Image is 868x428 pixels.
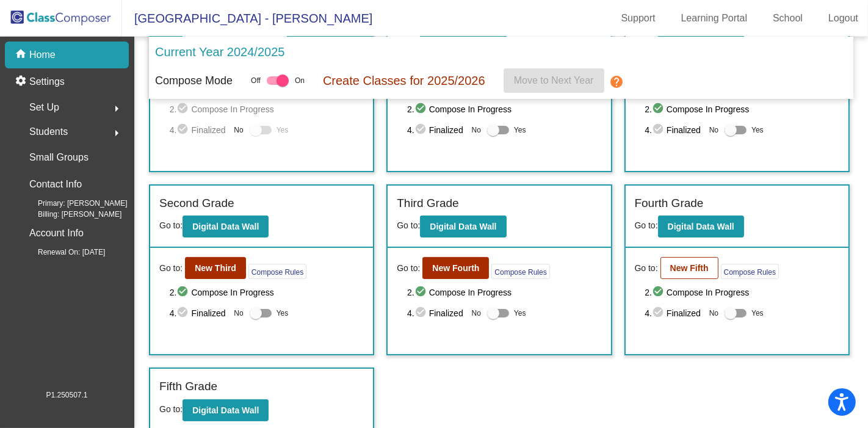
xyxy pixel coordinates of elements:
span: Go to: [159,262,183,275]
button: Compose Rules [248,264,306,279]
span: Yes [514,306,526,321]
mat-icon: arrow_right [109,126,124,140]
b: New Fourth [432,263,479,273]
mat-icon: check_circle [176,306,191,321]
span: Go to: [635,220,658,230]
span: Yes [277,123,289,137]
span: Primary: [PERSON_NAME] [18,198,128,209]
p: Account Info [29,225,84,242]
span: On [295,75,305,86]
span: Yes [751,123,764,137]
span: No [234,308,243,319]
b: Digital Data Wall [430,222,496,231]
p: Small Groups [29,149,89,166]
span: No [472,125,481,136]
button: Compose Rules [491,264,549,279]
mat-icon: check_circle [176,123,191,137]
label: Fourth Grade [635,195,704,212]
button: New Fourth [422,257,489,279]
label: Third Grade [397,195,458,212]
mat-icon: arrow_right [109,101,124,116]
mat-icon: check_circle [652,306,667,321]
span: Yes [514,123,526,137]
span: No [472,308,481,319]
mat-icon: check_circle [414,306,429,321]
button: Move to Next Year [504,68,604,93]
span: 2. Compose In Progress [170,102,364,117]
p: Current Year 2024/2025 [155,43,284,61]
span: 4. Finalized [407,123,466,137]
span: 2. Compose In Progress [407,285,602,300]
span: [GEOGRAPHIC_DATA] - [PERSON_NAME] [122,9,372,28]
span: Off [251,75,261,86]
mat-icon: check_circle [414,123,429,137]
mat-icon: check_circle [414,102,429,117]
span: 4. Finalized [645,306,703,321]
p: Compose Mode [155,73,233,89]
p: Home [29,48,56,62]
mat-icon: help [609,74,624,89]
a: Learning Portal [671,9,758,28]
b: Digital Data Wall [192,405,259,415]
p: Create Classes for 2025/2026 [323,71,485,90]
span: Go to: [397,220,420,230]
label: Fifth Grade [159,378,217,396]
button: Digital Data Wall [183,399,269,421]
button: Digital Data Wall [658,216,744,238]
label: Second Grade [159,195,234,212]
span: Yes [751,306,764,321]
span: No [709,125,718,136]
mat-icon: check_circle [414,285,429,300]
mat-icon: check_circle [176,285,191,300]
span: Renewal On: [DATE] [18,247,105,258]
mat-icon: check_circle [652,285,667,300]
span: Go to: [635,262,658,275]
a: School [763,9,812,28]
mat-icon: check_circle [652,102,667,117]
p: Contact Info [29,176,82,193]
span: 2. Compose In Progress [407,102,602,117]
span: 4. Finalized [170,306,228,321]
a: Logout [819,9,868,28]
span: Yes [277,306,289,321]
span: Go to: [159,404,183,414]
button: New Fifth [660,257,718,279]
span: No [234,125,243,136]
span: No [709,308,718,319]
span: 2. Compose In Progress [645,102,839,117]
mat-icon: home [15,48,29,62]
span: 4. Finalized [407,306,466,321]
button: Digital Data Wall [420,216,506,238]
a: Support [612,9,665,28]
b: Digital Data Wall [668,222,734,231]
b: New Third [195,263,236,273]
b: New Fifth [670,263,709,273]
span: 2. Compose In Progress [170,285,364,300]
span: Go to: [159,220,183,230]
span: 4. Finalized [645,123,703,137]
span: Move to Next Year [514,75,594,85]
mat-icon: check_circle [176,102,191,117]
button: Compose Rules [721,264,779,279]
span: Go to: [397,262,420,275]
span: 4. Finalized [170,123,228,137]
button: Digital Data Wall [183,216,269,238]
span: Billing: [PERSON_NAME] [18,209,121,220]
span: Students [29,123,68,140]
button: New Third [185,257,246,279]
mat-icon: settings [15,74,29,89]
span: 2. Compose In Progress [645,285,839,300]
p: Settings [29,74,65,89]
mat-icon: check_circle [652,123,667,137]
span: Set Up [29,99,59,116]
b: Digital Data Wall [192,222,259,231]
